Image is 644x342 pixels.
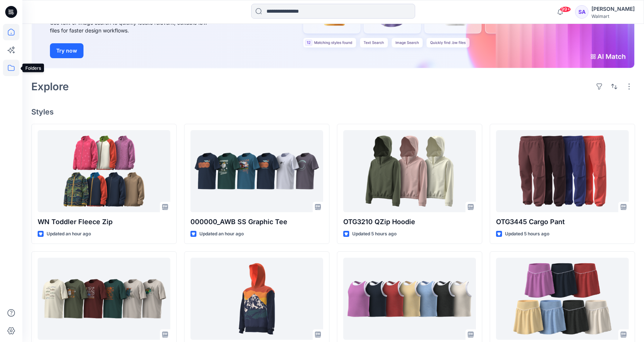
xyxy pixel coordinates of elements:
[496,258,629,340] a: TBA_ AW BUTTERCORE SKORT
[560,6,571,12] span: 99+
[38,258,170,340] a: 000000_OT Graphic Tee
[190,130,323,212] a: 000000_AWB SS Graphic Tee
[31,81,69,92] h2: Explore
[38,130,170,212] a: WN Toddler Fleece Zip
[505,230,549,238] p: Updated 5 hours ago
[47,230,91,238] p: Updated an hour ago
[343,217,476,227] p: OTG3210 QZip Hoodie
[496,217,629,227] p: OTG3445 Cargo Pant
[575,5,588,19] div: SA
[591,4,635,13] div: [PERSON_NAME]
[50,43,83,58] button: Try now
[496,130,629,212] a: OTG3445 Cargo Pant
[343,130,476,212] a: OTG3210 QZip Hoodie
[199,230,244,238] p: Updated an hour ago
[343,258,476,340] a: TBA_ AW BUTTERCORE TANK
[31,107,635,116] h4: Styles
[591,13,635,19] div: Walmart
[190,258,323,340] a: 000000_Ozark Boys Hoodie
[190,217,323,227] p: 000000_AWB SS Graphic Tee
[352,230,397,238] p: Updated 5 hours ago
[50,19,218,34] div: Use text or image search to quickly locate relevant, editable .bw files for faster design workflows.
[38,217,170,227] p: WN Toddler Fleece Zip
